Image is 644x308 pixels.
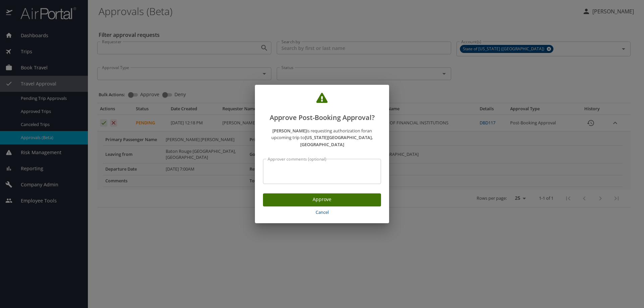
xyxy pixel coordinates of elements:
[300,134,373,147] strong: [US_STATE][GEOGRAPHIC_DATA], [GEOGRAPHIC_DATA]
[272,128,307,134] strong: [PERSON_NAME]
[266,208,378,216] span: Cancel
[268,195,376,204] span: Approve
[263,127,381,148] p: is requesting authorization for an upcoming trip to
[263,206,381,218] button: Cancel
[263,93,381,123] h2: Approve Post-Booking Approval?
[263,193,381,206] button: Approve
